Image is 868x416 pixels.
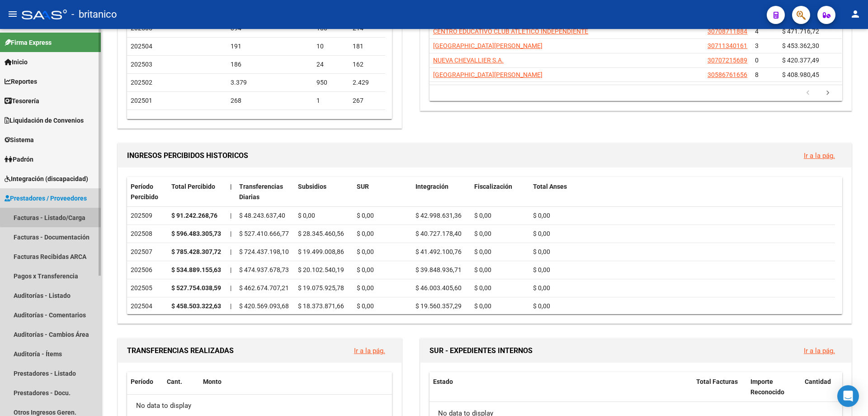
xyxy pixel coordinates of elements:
[782,71,819,78] span: $ 408.980,45
[5,77,37,86] span: Reportes
[131,79,152,86] span: 202502
[199,372,385,392] datatable-header-cell: Monto
[533,284,550,292] span: $ 0,00
[127,372,163,392] datatable-header-cell: Período
[804,152,835,160] a: Ir a la pág.
[474,248,491,255] span: $ 0,00
[782,28,819,35] span: $ 471.716,72
[799,88,816,98] a: go to previous page
[529,177,835,207] datatable-header-cell: Total Anses
[316,77,345,88] div: 950
[231,77,310,88] div: 3.379
[316,59,345,70] div: 24
[131,97,152,104] span: 202501
[230,302,231,310] span: |
[474,230,491,237] span: $ 0,00
[797,342,842,359] button: Ir a la pág.
[171,284,221,292] strong: $ 527.754.038,59
[131,301,164,311] div: 202504
[755,71,759,78] span: 8
[230,284,231,292] span: |
[298,183,326,190] span: Subsidios
[5,96,39,106] span: Tesorería
[708,57,747,64] span: 30707215689
[357,230,374,237] span: $ 0,00
[5,135,34,145] span: Sistema
[353,41,382,52] div: 181
[127,177,168,207] datatable-header-cell: Período Percibido
[353,177,412,207] datatable-header-cell: SUR
[415,230,462,237] span: $ 40.727.178,40
[354,347,385,355] a: Ir a la pág.
[239,183,283,201] span: Transferencias Diarias
[353,59,382,70] div: 162
[5,193,87,203] span: Prestadores / Proveedores
[230,212,231,219] span: |
[708,42,747,49] span: 30711340161
[357,183,369,190] span: SUR
[474,212,491,219] span: $ 0,00
[203,378,222,385] span: Monto
[357,212,374,219] span: $ 0,00
[163,372,199,392] datatable-header-cell: Cant.
[801,372,842,402] datatable-header-cell: Cantidad
[415,266,462,273] span: $ 39.848.936,71
[357,248,374,255] span: $ 0,00
[298,266,344,273] span: $ 20.102.540,19
[837,385,859,407] div: Open Intercom Messenger
[131,378,153,385] span: Período
[131,183,158,201] span: Período Percibido
[131,61,152,68] span: 202503
[750,378,784,396] span: Importe Reconocido
[797,147,842,164] button: Ir a la pág.
[347,342,392,359] button: Ir a la pág.
[171,248,221,255] strong: $ 785.428.307,72
[226,177,236,207] datatable-header-cell: |
[755,28,759,35] span: 4
[127,346,234,355] span: TRANSFERENCIAS REALIZADAS
[5,174,88,184] span: Integración (discapacidad)
[433,57,504,64] span: NUEVA CHEVALLIER S.A.
[71,5,117,24] span: - britanico
[316,41,345,52] div: 10
[693,372,747,402] datatable-header-cell: Total Facturas
[239,212,285,219] span: $ 48.243.637,40
[471,177,529,207] datatable-header-cell: Fiscalización
[131,229,164,239] div: 202508
[131,247,164,257] div: 202507
[474,266,491,273] span: $ 0,00
[5,57,28,67] span: Inicio
[782,57,819,64] span: $ 420.377,49
[415,302,462,310] span: $ 19.560.357,29
[415,284,462,292] span: $ 46.003.405,60
[294,177,353,207] datatable-header-cell: Subsidios
[298,284,344,292] span: $ 19.075.925,78
[474,284,491,292] span: $ 0,00
[353,96,382,106] div: 267
[230,266,231,273] span: |
[171,302,221,310] strong: $ 458.503.322,63
[171,183,215,190] span: Total Percibido
[239,266,289,273] span: $ 474.937.678,73
[747,372,801,402] datatable-header-cell: Importe Reconocido
[415,212,462,219] span: $ 42.998.631,36
[433,42,542,49] span: [GEOGRAPHIC_DATA][PERSON_NAME]
[357,266,374,273] span: $ 0,00
[168,177,226,207] datatable-header-cell: Total Percibido
[412,177,471,207] datatable-header-cell: Integración
[236,177,294,207] datatable-header-cell: Transferencias Diarias
[239,302,289,310] span: $ 420.569.093,68
[357,302,374,310] span: $ 0,00
[131,210,164,221] div: 202509
[131,43,152,50] span: 202504
[533,266,550,273] span: $ 0,00
[298,302,344,310] span: $ 18.373.871,66
[167,378,182,385] span: Cant.
[755,42,759,49] span: 3
[804,347,835,355] a: Ir a la pág.
[239,248,289,255] span: $ 724.437.198,10
[298,248,344,255] span: $ 19.499.008,86
[230,183,232,190] span: |
[171,212,217,219] strong: $ 91.242.268,76
[353,77,382,88] div: 2.429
